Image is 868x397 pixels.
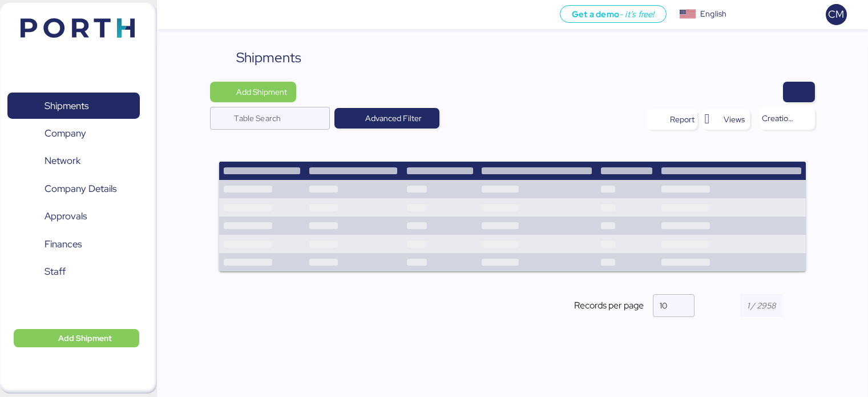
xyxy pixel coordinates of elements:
[7,176,140,202] a: Company Details
[45,181,116,197] span: Company Details
[334,108,439,129] button: Advanced Filter
[45,236,82,252] span: Finances
[45,98,88,114] span: Shipments
[45,263,66,280] span: Staff
[828,7,844,22] span: CM
[740,294,783,317] input: 1 / 2958
[7,148,140,174] a: Network
[236,85,287,99] span: Add Shipment
[7,203,140,230] a: Approvals
[7,121,140,147] a: Company
[660,300,667,311] span: 10
[647,109,697,130] button: Report
[7,259,140,285] a: Staff
[236,47,301,68] div: Shipments
[164,5,183,25] button: Menu
[210,82,296,102] button: Add Shipment
[700,8,726,20] div: English
[234,107,323,130] input: Table Search
[670,113,695,126] div: Report
[724,113,745,126] span: Views
[7,231,140,258] a: Finances
[7,93,140,119] a: Shipments
[574,299,644,312] span: Records per page
[702,109,750,130] button: Views
[45,153,80,169] span: Network
[14,329,139,347] button: Add Shipment
[58,331,112,345] span: Add Shipment
[45,208,87,224] span: Approvals
[365,111,422,125] span: Advanced Filter
[45,125,86,142] span: Company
